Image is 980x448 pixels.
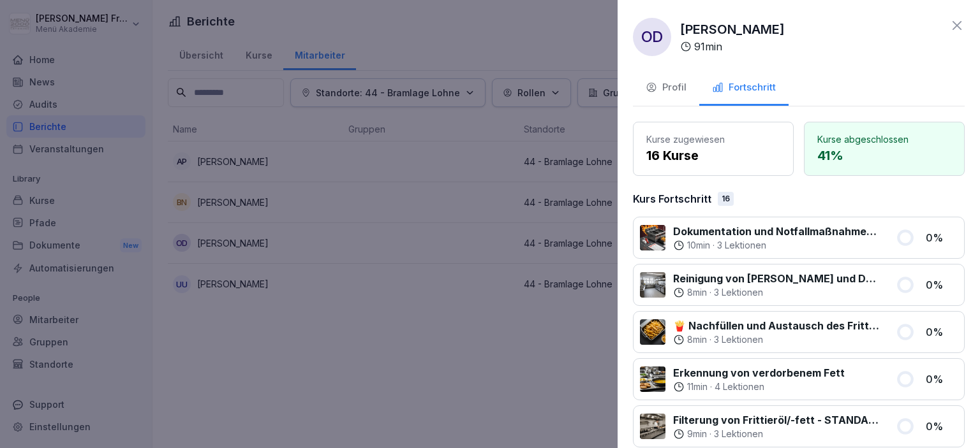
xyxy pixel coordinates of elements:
p: 0 % [926,230,958,245]
p: 3 Lektionen [717,239,766,252]
button: Profil [633,71,699,106]
p: 41 % [817,146,951,165]
div: Fortschritt [712,80,776,95]
p: Kurse abgeschlossen [817,133,951,146]
p: [PERSON_NAME] [680,20,785,39]
div: · [673,333,880,346]
div: 16 [718,192,734,206]
p: 0 % [926,372,958,387]
div: · [673,380,845,393]
p: Reinigung von [PERSON_NAME] und Dunstabzugshauben [673,271,880,286]
p: 🍟 Nachfüllen und Austausch des Frittieröl/-fettes [673,318,880,333]
p: 0 % [926,277,958,293]
div: Profil [646,80,687,95]
p: Kurse zugewiesen [646,133,780,146]
p: 16 Kurse [646,146,780,165]
div: · [673,239,880,252]
p: 3 Lektionen [714,333,763,346]
p: Erkennung von verdorbenem Fett [673,365,845,380]
p: 8 min [687,333,707,346]
p: Dokumentation und Notfallmaßnahmen bei Fritteusen [673,224,880,239]
p: 9 min [687,428,707,440]
p: 3 Lektionen [714,428,763,440]
p: 8 min [687,286,707,299]
p: 0 % [926,324,958,340]
p: Kurs Fortschritt [633,191,711,206]
p: 4 Lektionen [715,380,764,393]
div: · [673,428,880,440]
p: Filterung von Frittieröl/-fett - STANDARD ohne Vito [673,412,880,428]
p: 11 min [687,380,708,393]
div: · [673,286,880,299]
p: 0 % [926,419,958,434]
p: 91 min [694,39,722,54]
div: OD [633,18,671,56]
button: Fortschritt [699,71,789,106]
p: 10 min [687,239,710,252]
p: 3 Lektionen [714,286,763,299]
